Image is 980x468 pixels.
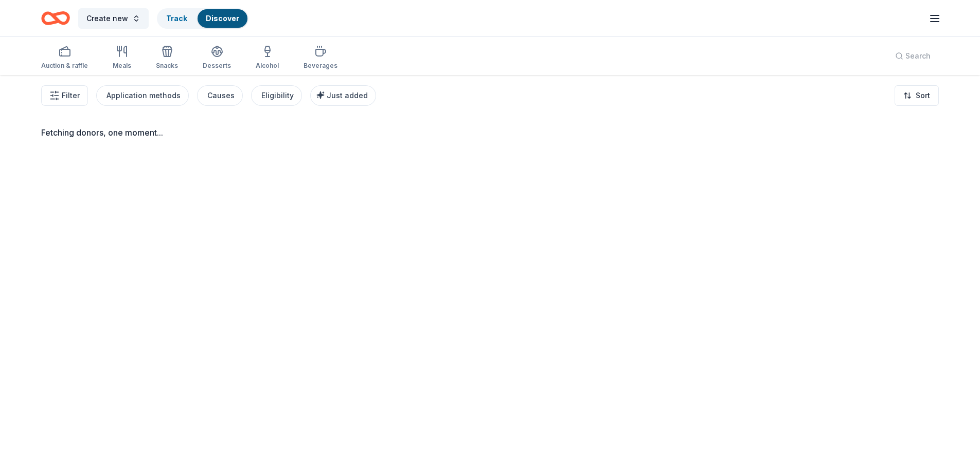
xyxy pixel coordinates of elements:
[251,85,302,106] button: Eligibility
[304,41,337,75] button: Beverages
[156,62,178,70] div: Snacks
[41,41,88,75] button: Auction & raffle
[96,85,189,106] button: Application methods
[203,41,231,75] button: Desserts
[310,85,376,106] button: Just added
[41,6,70,30] a: Home
[916,89,930,102] span: Sort
[113,41,131,75] button: Meals
[62,89,80,102] span: Filter
[203,62,231,70] div: Desserts
[256,41,279,75] button: Alcohol
[256,62,279,70] div: Alcohol
[41,62,88,70] div: Auction & raffle
[86,12,128,25] span: Create new
[166,14,187,23] a: Track
[113,62,131,70] div: Meals
[895,85,939,106] button: Sort
[207,89,235,102] div: Causes
[41,85,88,106] button: Filter
[157,8,248,29] button: TrackDiscover
[78,8,149,29] button: Create new
[304,62,337,70] div: Beverages
[261,89,294,102] div: Eligibility
[197,85,243,106] button: Causes
[206,14,239,23] a: Discover
[327,91,368,100] span: Just added
[41,126,939,139] div: Fetching donors, one moment...
[106,89,181,102] div: Application methods
[156,41,178,75] button: Snacks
